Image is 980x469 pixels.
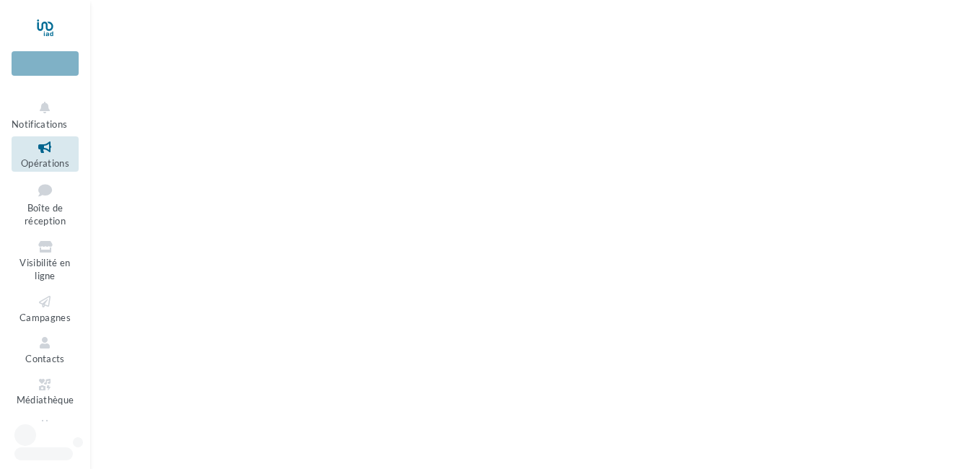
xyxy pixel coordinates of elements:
a: Visibilité en ligne [12,236,79,285]
a: Boîte de réception [12,177,79,230]
a: Contacts [12,332,79,367]
a: Calendrier [12,415,79,450]
a: Médiathèque [12,374,79,409]
span: Contacts [25,353,65,364]
span: Boîte de réception [25,202,66,227]
span: Campagnes [19,312,71,323]
span: Médiathèque [17,395,74,406]
div: Nouvelle campagne [12,51,79,76]
span: Opérations [21,157,69,169]
a: Opérations [12,136,79,172]
a: Campagnes [12,291,79,326]
span: Notifications [12,118,67,130]
span: Visibilité en ligne [19,257,70,282]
